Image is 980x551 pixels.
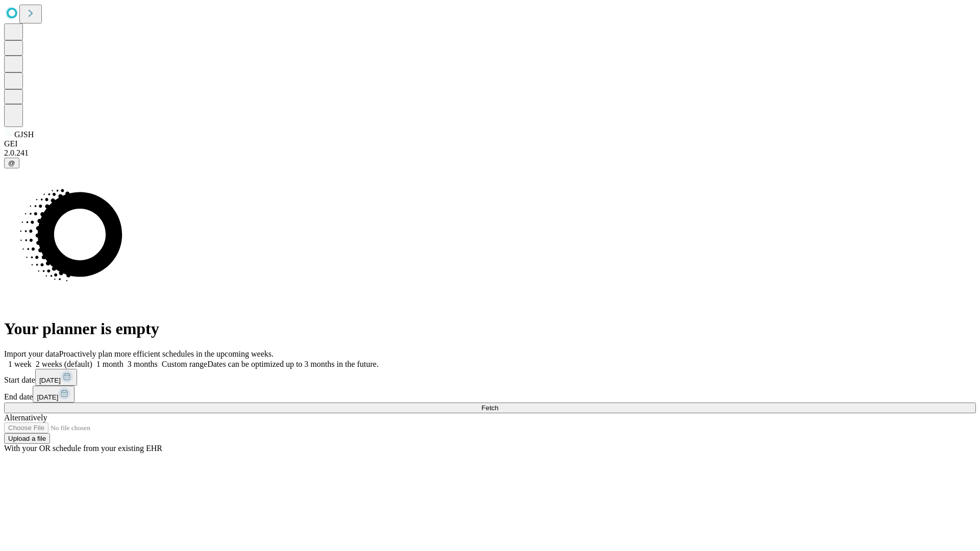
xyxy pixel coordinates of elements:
span: With your OR schedule from your existing EHR [4,444,162,453]
button: @ [4,158,19,168]
span: @ [8,159,15,167]
span: 2 weeks (default) [36,360,92,368]
button: Fetch [4,403,976,413]
span: 3 months [128,360,158,368]
span: 1 week [8,360,32,368]
span: Custom range [162,360,207,368]
span: [DATE] [37,393,58,401]
button: [DATE] [35,369,77,386]
div: End date [4,386,976,403]
button: [DATE] [33,386,75,403]
div: Start date [4,369,976,386]
span: Fetch [481,404,498,412]
span: Alternatively [4,413,47,422]
h1: Your planner is empty [4,319,976,338]
span: [DATE] [39,377,61,384]
div: 2.0.241 [4,148,976,158]
span: 1 month [96,360,124,368]
button: Upload a file [4,433,50,444]
span: GJSH [14,130,34,139]
span: Dates can be optimized up to 3 months in the future. [207,360,378,368]
span: Proactively plan more efficient schedules in the upcoming weeks. [59,349,274,358]
span: Import your data [4,349,59,358]
div: GEI [4,139,976,148]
